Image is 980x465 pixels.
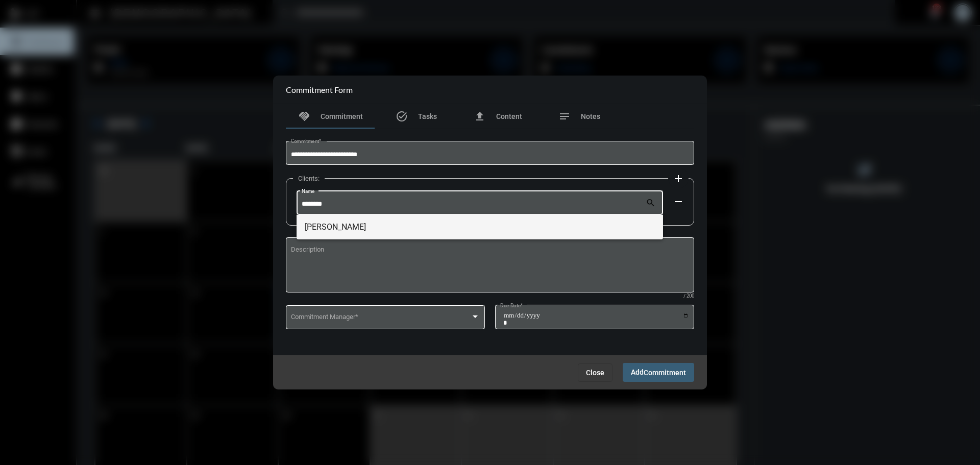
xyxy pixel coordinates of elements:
mat-icon: remove [672,195,684,208]
span: Add [631,368,686,376]
mat-icon: task_alt [396,110,408,123]
span: Commitment [321,112,363,120]
span: [PERSON_NAME] [305,215,655,239]
span: Tasks [418,112,437,120]
span: Close [586,369,604,377]
mat-icon: search [646,198,658,210]
mat-icon: notes [558,110,571,123]
mat-icon: add [672,173,684,185]
span: Commitment [644,369,686,377]
mat-icon: file_upload [474,110,486,123]
span: Notes [581,112,600,120]
button: Close [578,363,612,382]
mat-hint: / 200 [683,293,694,299]
label: Clients: [293,175,325,182]
button: AddCommitment [623,363,694,382]
h2: Commitment Form [286,85,353,94]
span: Content [496,112,522,120]
mat-icon: handshake [298,110,310,123]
